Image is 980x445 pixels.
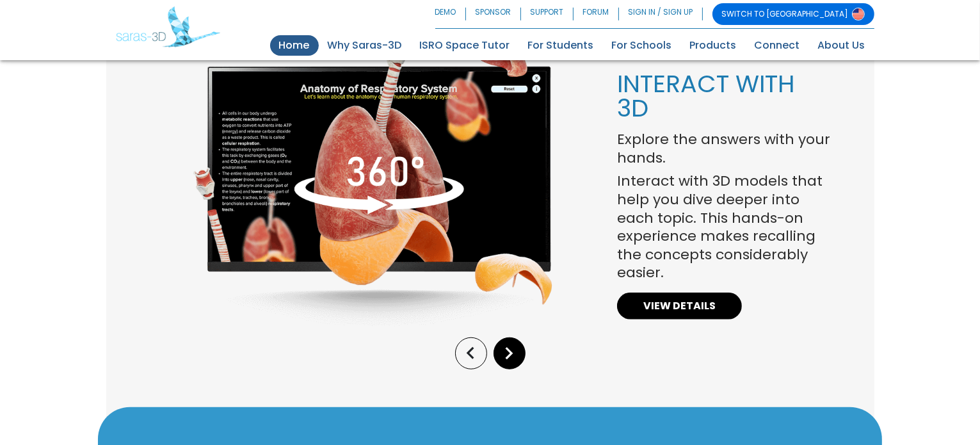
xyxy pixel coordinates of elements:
a: VIEW DETAILS [617,293,742,320]
img: Saras 3D [116,6,220,47]
a: SWITCH TO [GEOGRAPHIC_DATA] [712,3,874,25]
a: FORUM [574,3,619,25]
p: INTERACT WITH 3D [617,72,833,120]
a: Connect [746,35,809,56]
a: For Students [519,35,603,56]
a: SIGN IN / SIGN UP [619,3,703,25]
a: About Us [809,35,874,56]
a: Products [681,35,746,56]
a: DEMO [435,3,466,25]
span: Next [497,355,522,369]
a: For Schools [603,35,681,56]
p: Explore the answers with your hands. [617,131,833,167]
img: Switch to USA [852,8,865,20]
i: keyboard_arrow_right [497,341,522,366]
img: interact with 3d object [193,8,553,327]
a: Why Saras-3D [319,35,411,56]
p: Interact with 3D models that help you dive deeper into each topic. This hands-on experience makes... [617,172,833,282]
a: SPONSOR [466,3,521,25]
a: ISRO Space Tutor [411,35,519,56]
a: SUPPORT [521,3,574,25]
span: Previous [459,355,483,369]
i: keyboard_arrow_left [459,341,483,366]
a: Home [270,35,319,56]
